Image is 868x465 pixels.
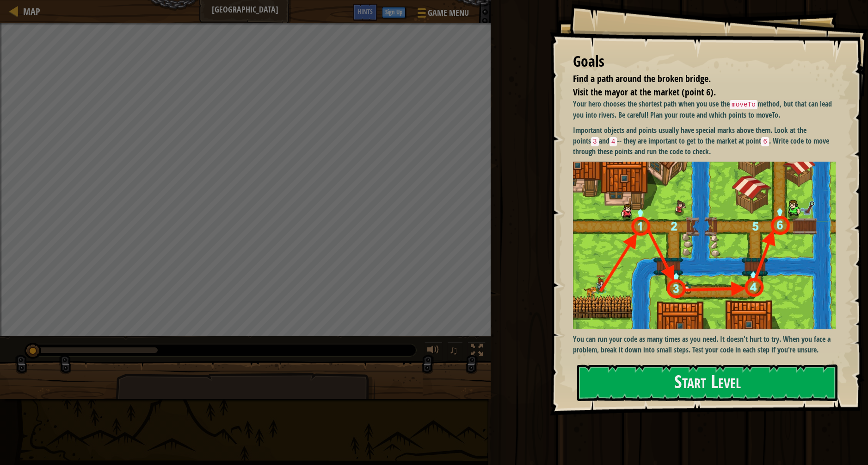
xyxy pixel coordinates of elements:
span: Map [23,5,40,18]
span: Find a path around the broken bridge. [573,72,711,85]
span: Visit the mayor at the market (point 6). [573,86,716,98]
p: Your hero chooses the shortest path when you use the method, but that can lead you into rivers. B... [573,99,843,120]
code: 3 [591,137,599,146]
span: Game Menu [428,7,469,19]
button: Start Level [577,364,837,401]
code: 6 [761,137,769,146]
li: Visit the mayor at the market (point 6). [561,86,833,99]
button: Toggle fullscreen [468,342,486,361]
p: Important objects and points usually have special marks above them. Look at the points and -- the... [573,125,843,157]
img: Bbb [573,162,843,329]
button: Sign Up [382,7,406,18]
code: 4 [609,137,617,146]
a: Map [18,5,40,18]
code: moveTo [730,100,757,109]
span: ♫ [449,343,458,357]
p: You can run your code as many times as you need. It doesn't hurt to try. When you face a problem,... [573,334,843,355]
button: ♫ [447,342,463,361]
button: Game Menu [410,4,474,25]
span: Hints [357,7,373,16]
li: Find a path around the broken bridge. [561,72,833,86]
div: Goals [573,51,836,72]
button: Adjust volume [424,342,443,361]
